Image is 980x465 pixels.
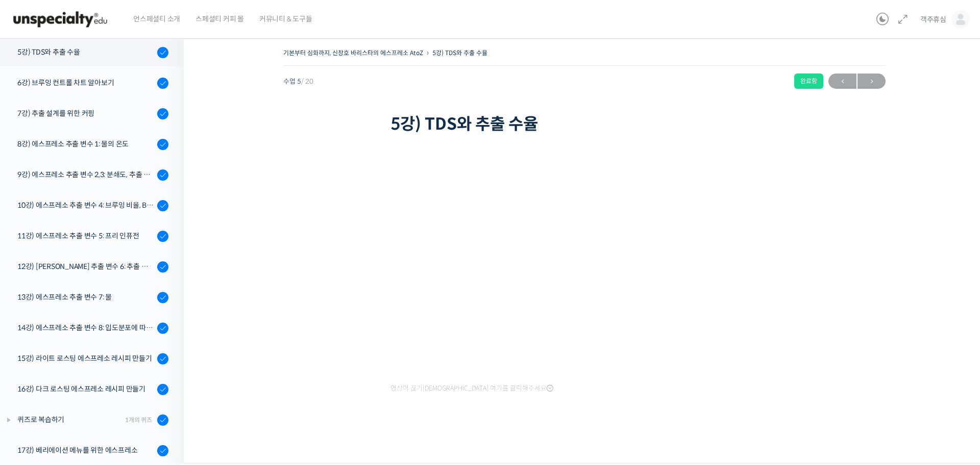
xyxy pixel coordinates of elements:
span: 설정 [158,339,170,347]
span: 수업 5 [283,78,313,85]
a: 대화 [67,324,132,349]
div: 13강) 에스프레소 추출 변수 7: 물 [17,291,154,303]
div: 14강) 에스프레소 추출 변수 8: 입도분포에 따른 향미 변화 [17,322,154,333]
span: 홈 [32,339,38,347]
div: 16강) 다크 로스팅 에스프레소 레시피 만들기 [17,383,154,395]
div: 5강) TDS와 추출 수율 [17,46,154,58]
a: 설정 [132,324,196,349]
div: 퀴즈로 복습하기 [17,414,122,425]
div: 11강) 에스프레소 추출 변수 5: 프리 인퓨전 [17,230,154,241]
div: 12강) [PERSON_NAME] 추출 변수 6: 추출 압력 [17,261,154,272]
span: 객주휴심 [920,15,946,24]
a: 다음→ [857,74,886,89]
span: 영상이 끊기[DEMOGRAPHIC_DATA] 여기를 클릭해주세요 [390,384,553,393]
a: 홈 [3,324,67,349]
div: 완료함 [794,74,823,89]
div: 9강) 에스프레소 추출 변수 2,3: 분쇄도, 추출 시간 [17,169,154,180]
div: 6강) 브루잉 컨트롤 차트 알아보기 [17,77,154,88]
div: 1개의 퀴즈 [125,415,152,425]
div: 15강) 라이트 로스팅 에스프레소 레시피 만들기 [17,353,154,364]
h1: 5강) TDS와 추출 수율 [390,114,778,134]
a: 기본부터 심화까지, 신창호 바리스타의 에스프레소 AtoZ [283,49,423,57]
span: ← [828,75,856,88]
div: 17강) 베리에이션 메뉴를 위한 에스프레소 [17,445,154,456]
div: 8강) 에스프레소 추출 변수 1: 물의 온도 [17,138,154,150]
span: → [857,75,886,88]
span: 대화 [93,339,106,348]
span: / 20 [301,77,313,86]
a: ←이전 [828,74,856,89]
div: 7강) 추출 설계를 위한 커핑 [17,108,154,119]
a: 5강) TDS와 추출 수율 [432,49,487,57]
div: 10강) 에스프레소 추출 변수 4: 브루잉 비율, Brew Ratio [17,200,154,211]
